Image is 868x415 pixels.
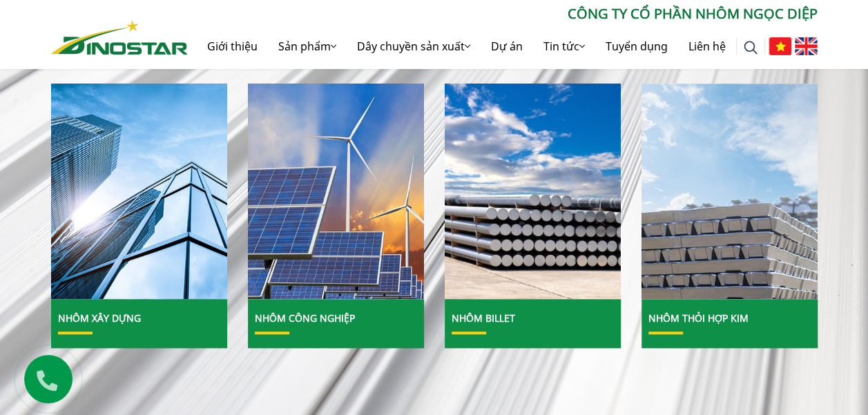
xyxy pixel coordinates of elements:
a: Tuyển dụng [595,24,678,68]
a: Nhôm Billet [452,311,515,324]
a: Giới thiệu [197,24,268,68]
a: Nhôm Công nghiệp [255,311,355,324]
a: Liên hệ [678,24,736,68]
a: Sản phẩm [268,24,347,68]
img: Tiếng Việt [769,37,791,55]
img: search [744,41,758,55]
img: Nhôm Billet [444,83,620,298]
img: Nhôm Thỏi hợp kim [641,83,817,298]
a: Dây chuyền sản xuất [347,24,481,68]
a: Nhôm Thỏi hợp kim [642,84,818,299]
a: Nhôm Công nghiệp [248,84,424,299]
a: Nhôm Xây dựng [51,84,227,299]
img: English [795,37,818,55]
img: Nhôm Xây dựng [50,83,226,298]
img: Nhôm Công nghiệp [247,83,423,298]
img: Nhôm Dinostar [51,20,188,55]
a: Nhôm Xây dựng [58,311,141,324]
a: Tin tức [533,24,595,68]
a: Nhôm Dinostar [51,17,188,54]
a: Nhôm Thỏi hợp kim [648,311,749,324]
p: CÔNG TY CỔ PHẦN NHÔM NGỌC DIỆP [188,3,818,24]
a: Nhôm Billet [445,84,621,299]
a: Dự án [481,24,533,68]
